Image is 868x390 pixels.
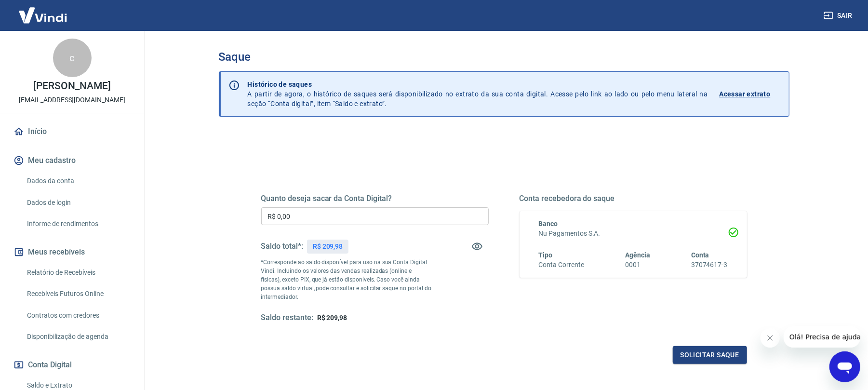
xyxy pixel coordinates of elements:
[23,171,133,191] a: Dados da conta
[317,314,347,322] span: R$ 209,98
[691,251,709,259] span: Conta
[673,346,747,364] button: Solicitar saque
[23,193,133,213] a: Dados de login
[12,150,133,171] button: Meu cadastro
[539,220,558,228] span: Banco
[6,7,81,14] span: Olá! Precisa de ajuda?
[53,39,92,77] div: c
[313,242,343,252] p: R$ 209,98
[691,260,728,270] h6: 37074617-3
[784,326,860,348] iframe: Mensagem da empresa
[761,328,780,348] iframe: Fechar mensagem
[12,121,133,142] a: Início
[219,50,789,64] h3: Saque
[539,229,728,239] h6: Nu Pagamentos S.A.
[261,194,489,203] h5: Quanto deseja sacar da Conta Digital?
[625,251,650,259] span: Agência
[829,351,860,382] iframe: Botão para abrir a janela de mensagens
[12,0,74,30] img: Vindi
[539,260,584,270] h6: Conta Corrente
[720,80,781,108] a: Acessar extrato
[23,214,133,234] a: Informe de rendimentos
[12,242,133,263] button: Meus recebíveis
[248,80,708,89] p: Histórico de saques
[12,354,133,376] button: Conta Digital
[261,313,313,323] h5: Saldo restante:
[520,194,747,203] h5: Conta recebedora do saque
[248,80,708,108] p: A partir de agora, o histórico de saques será disponibilizado no extrato da sua conta digital. Ac...
[261,258,432,301] p: *Corresponde ao saldo disponível para uso na sua Conta Digital Vindi. Incluindo os valores das ve...
[539,251,553,259] span: Tipo
[625,260,650,270] h6: 0001
[720,89,771,99] p: Acessar extrato
[19,95,125,105] p: [EMAIL_ADDRESS][DOMAIN_NAME]
[822,7,856,25] button: Sair
[261,242,303,251] h5: Saldo total*:
[23,306,133,325] a: Contratos com credores
[33,81,110,91] p: [PERSON_NAME]
[23,284,133,304] a: Recebíveis Futuros Online
[23,263,133,282] a: Relatório de Recebíveis
[23,327,133,347] a: Disponibilização de agenda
